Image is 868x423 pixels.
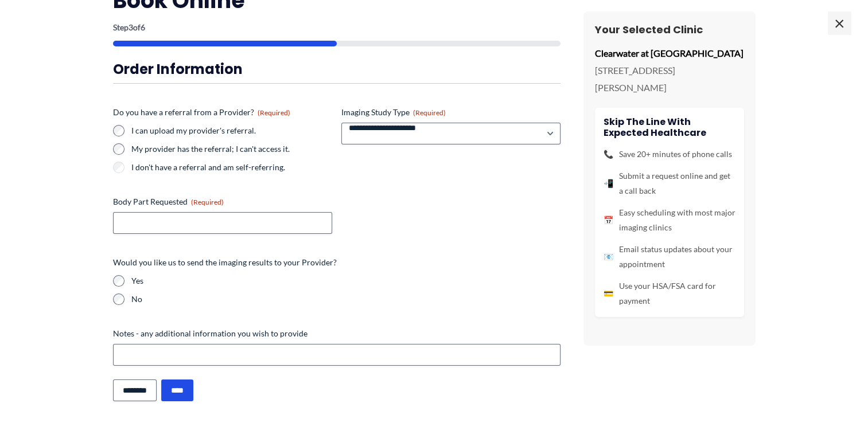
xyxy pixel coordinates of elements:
[131,143,332,155] label: My provider has the referral; I can't access it.
[604,176,613,191] span: 📲
[604,205,735,235] li: Easy scheduling with most major imaging clinics
[129,22,133,32] span: 3
[131,275,560,287] label: Yes
[604,279,735,308] li: Use your HSA/FSA card for payment
[113,107,290,118] legend: Do you have a referral from a Provider?
[604,249,613,264] span: 📧
[604,147,735,162] li: Save 20+ minutes of phone calls
[113,60,560,78] h3: Order Information
[113,23,560,32] p: Step of
[595,23,744,36] h3: Your Selected Clinic
[113,328,560,339] label: Notes - any additional information you wish to provide
[413,108,446,117] span: (Required)
[604,242,735,272] li: Email status updates about your appointment
[604,213,613,228] span: 📅
[595,45,744,62] p: Clearwater at [GEOGRAPHIC_DATA]
[113,257,337,268] legend: Would you like us to send the imaging results to your Provider?
[828,11,851,34] span: ×
[595,62,744,96] p: [STREET_ADDRESS][PERSON_NAME]
[604,116,735,138] h4: Skip the line with Expected Healthcare
[131,293,560,305] label: No
[113,196,332,207] label: Body Part Requested
[604,286,613,301] span: 💳
[258,108,290,117] span: (Required)
[604,147,613,162] span: 📞
[131,125,332,136] label: I can upload my provider's referral.
[131,162,332,173] label: I don't have a referral and am self-referring.
[341,107,560,118] label: Imaging Study Type
[141,22,145,32] span: 6
[604,169,735,198] li: Submit a request online and get a call back
[191,198,224,206] span: (Required)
